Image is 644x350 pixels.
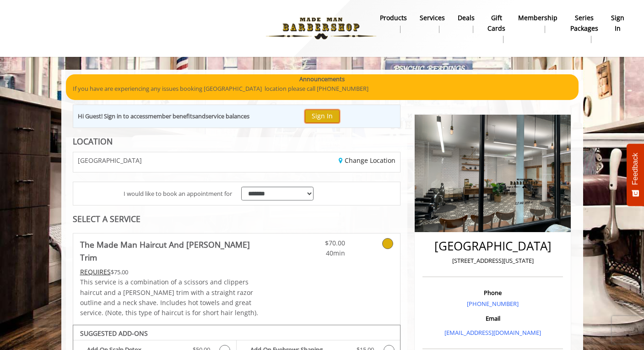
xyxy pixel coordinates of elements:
h3: Email [425,315,561,322]
button: Feedback - Show survey [627,144,644,206]
a: DealsDeals [451,11,481,35]
span: $70.00 [291,238,345,248]
span: Feedback [631,153,639,185]
b: Membership [518,13,557,23]
div: Hi Guest! Sign in to access and [78,111,249,121]
b: Announcements [299,74,345,84]
a: Change Location [339,156,395,165]
span: I would like to book an appointment for [124,189,232,199]
b: The Made Man Haircut And [PERSON_NAME] Trim [80,238,264,264]
b: LOCATION [73,136,113,147]
a: [PHONE_NUMBER] [467,300,519,308]
b: Series packages [570,13,598,33]
h3: Phone [425,289,561,296]
img: Made Man Barbershop logo [258,3,384,54]
h2: [GEOGRAPHIC_DATA] [425,239,561,253]
b: gift cards [487,13,505,33]
a: Series packagesSeries packages [564,11,605,45]
p: [STREET_ADDRESS][US_STATE] [425,256,561,266]
a: Productsproducts [373,11,413,35]
b: sign in [611,13,624,33]
button: Sign In [305,110,340,123]
div: SELECT A SERVICE [73,215,401,223]
span: This service needs some Advance to be paid before we block your appointment [80,267,111,276]
a: sign insign in [605,11,631,35]
b: service balances [206,112,249,120]
b: products [380,13,407,23]
b: Deals [458,13,475,23]
p: This service is a combination of a scissors and clippers haircut and a [PERSON_NAME] trim with a ... [80,277,264,318]
p: If you have are experiencing any issues booking [GEOGRAPHIC_DATA] location please call [PHONE_NUM... [73,84,572,94]
b: Services [420,13,445,23]
b: member benefits [148,112,195,120]
span: [GEOGRAPHIC_DATA] [78,157,142,164]
div: $75.00 [80,267,264,277]
b: SUGGESTED ADD-ONS [80,329,148,338]
a: MembershipMembership [512,11,564,35]
a: [EMAIL_ADDRESS][DOMAIN_NAME] [444,328,541,337]
span: 40min [291,248,345,258]
a: Gift cardsgift cards [481,11,512,45]
a: ServicesServices [413,11,451,35]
